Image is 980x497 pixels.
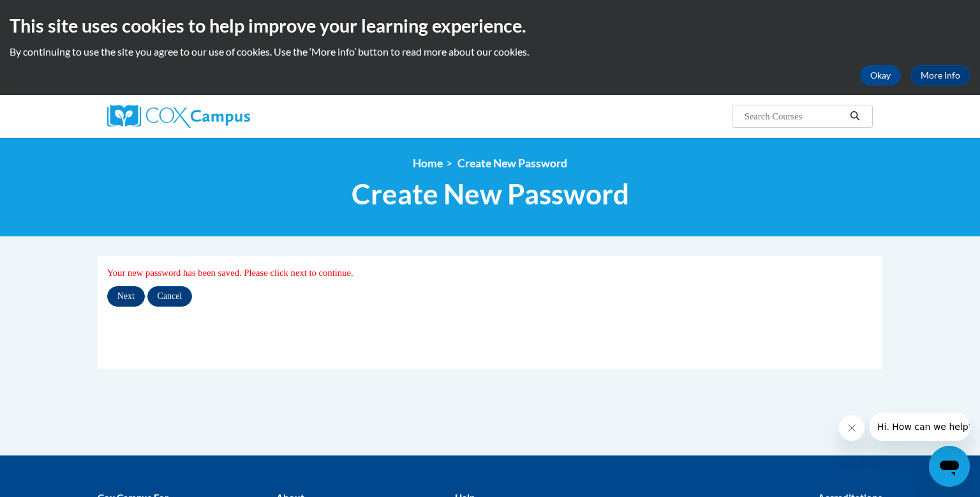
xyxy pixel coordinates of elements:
[413,157,443,170] a: Home
[8,9,103,19] span: Hi. How can we help?
[839,415,865,441] iframe: Close message
[845,109,865,124] button: Search
[860,65,901,86] button: Okay
[457,157,567,170] span: Create New Password
[147,286,193,307] input: Cancel
[743,109,845,124] input: Search Courses
[107,286,145,307] input: Next
[107,105,350,128] a: Cox Campus
[352,177,629,211] span: Create New Password
[107,105,250,128] img: Cox Campus
[10,45,970,59] p: By continuing to use the site you agree to our use of cookies. Use the ‘More info’ button to read...
[910,65,970,86] a: More Info
[929,446,970,487] iframe: Button to launch messaging window
[870,413,970,441] iframe: Message from company
[107,268,353,278] span: Your new password has been saved. Please click next to continue.
[10,13,970,38] h2: This site uses cookies to help improve your learning experience.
